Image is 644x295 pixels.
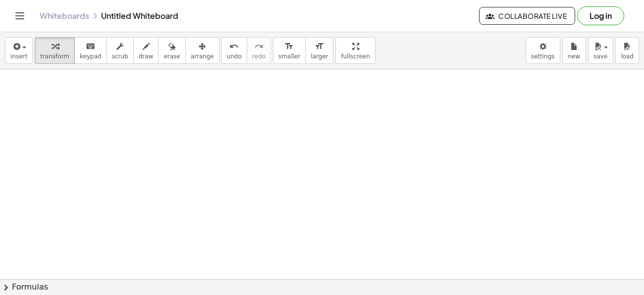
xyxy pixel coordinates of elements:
[139,53,154,60] span: draw
[163,53,180,60] span: erase
[577,6,624,25] button: Log in
[335,37,375,64] button: fullscreen
[133,37,159,64] button: draw
[10,53,27,60] span: insert
[621,53,634,60] span: load
[112,53,128,60] span: scrub
[107,37,134,64] button: scrub
[341,53,370,60] span: fullscreen
[252,53,266,60] span: redo
[40,11,89,21] a: Whiteboards
[278,53,300,60] span: smaller
[158,37,185,64] button: erase
[254,41,264,52] i: redo
[479,7,575,25] button: Collaborate Live
[311,53,328,60] span: larger
[526,37,560,64] button: settings
[568,53,580,60] span: new
[247,37,271,64] button: redoredo
[35,37,75,64] button: transform
[191,53,214,60] span: arrange
[487,11,567,20] span: Collaborate Live
[562,37,586,64] button: new
[185,37,219,64] button: arrange
[273,37,306,64] button: format_sizesmaller
[284,41,294,52] i: format_size
[40,53,69,60] span: transform
[12,8,28,24] button: Toggle navigation
[229,41,239,52] i: undo
[327,92,526,241] iframe: RESUMEN SÚPER EXTENDIDO | Monterrey 3-0 Necaxa | Liga MX - Jornada 6 Apertura 2025 | TUDN
[221,37,247,64] button: undoundo
[80,53,102,60] span: keypad
[5,37,33,64] button: insert
[315,41,324,52] i: format_size
[227,53,242,60] span: undo
[305,37,333,64] button: format_sizelarger
[531,53,555,60] span: settings
[86,41,95,52] i: keyboard
[74,37,107,64] button: keyboardkeypad
[593,53,607,60] span: save
[588,37,613,64] button: save
[615,37,639,64] button: load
